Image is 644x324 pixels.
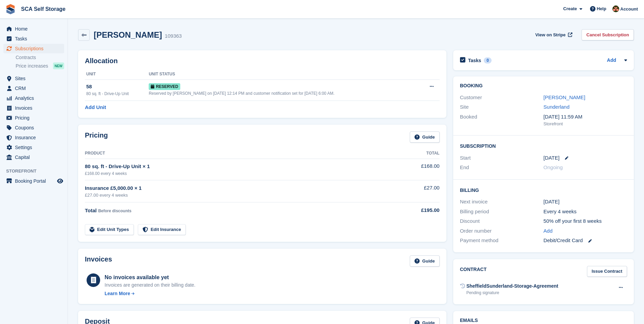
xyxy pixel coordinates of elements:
[460,186,627,193] h2: Billing
[3,133,64,142] a: menu
[15,24,56,34] span: Home
[86,83,149,91] div: 58
[3,93,64,103] a: menu
[3,74,64,83] a: menu
[544,104,570,110] a: Sunderland
[56,177,64,185] a: Preview store
[3,44,64,53] a: menu
[410,131,440,143] a: Guide
[460,142,627,149] h2: Subscription
[3,113,64,123] a: menu
[544,121,627,127] div: Storefront
[3,34,64,43] a: menu
[544,154,559,162] time: 2025-09-25 00:00:00 UTC
[85,184,385,192] div: Insurance £5,000.00 × 1
[460,83,627,89] h2: Booking
[15,123,56,132] span: Coupons
[460,103,544,111] div: Site
[16,63,48,69] span: Price increases
[3,143,64,152] a: menu
[563,5,577,12] span: Create
[385,206,439,214] div: £195.00
[98,209,131,213] span: Before discounts
[533,29,574,40] a: View on Stripe
[85,57,440,65] h2: Allocation
[138,224,186,235] a: Edit Insurance
[3,152,64,162] a: menu
[85,163,385,170] div: 80 sq. ft - Drive-Up Unit × 1
[15,84,56,93] span: CRM
[86,91,149,97] div: 80 sq. ft - Drive-Up Unit
[607,57,616,65] a: Add
[15,152,56,162] span: Capital
[3,176,64,186] a: menu
[149,90,419,96] div: Reserved by [PERSON_NAME] on [DATE] 12:14 PM and customer notification set for [DATE] 6:00 AM.
[85,192,385,199] div: £27.00 every 4 weeks
[105,282,196,289] div: Invoices are generated on their billing date.
[544,164,563,170] span: Ongoing
[544,227,553,235] a: Add
[460,154,544,162] div: Start
[612,5,619,12] img: Sarah Race
[3,123,64,132] a: menu
[3,24,64,34] a: menu
[587,266,627,277] a: Issue Contract
[15,143,56,152] span: Settings
[460,164,544,172] div: End
[53,62,64,69] div: NEW
[460,237,544,245] div: Payment method
[460,113,544,127] div: Booked
[15,113,56,123] span: Pricing
[410,255,440,267] a: Guide
[460,227,544,235] div: Order number
[385,159,439,180] td: £168.00
[597,5,606,12] span: Help
[15,44,56,53] span: Subscriptions
[105,273,196,282] div: No invoices available yet
[15,103,56,113] span: Invoices
[149,83,180,90] span: Reserved
[544,94,585,100] a: [PERSON_NAME]
[18,3,68,15] a: SCA Self Storage
[3,84,64,93] a: menu
[385,180,439,202] td: £27.00
[85,224,134,235] a: Edit Unit Types
[544,217,627,225] div: 50% off your first 8 weeks
[544,237,627,245] div: Debit/Credit Card
[85,148,385,159] th: Product
[105,290,130,297] div: Learn More
[85,104,106,111] a: Add Unit
[85,255,112,267] h2: Invoices
[15,93,56,103] span: Analytics
[460,318,627,323] h2: Emails
[535,32,566,38] span: View on Stripe
[165,32,182,40] div: 109363
[620,6,638,13] span: Account
[149,69,419,80] th: Unit Status
[85,170,385,177] div: £168.00 every 4 weeks
[6,168,68,175] span: Storefront
[582,29,634,40] a: Cancel Subscription
[544,198,627,206] div: [DATE]
[94,30,162,39] h2: [PERSON_NAME]
[85,69,149,80] th: Unit
[544,208,627,216] div: Every 4 weeks
[460,198,544,206] div: Next invoice
[460,208,544,216] div: Billing period
[468,57,481,64] h2: Tasks
[3,103,64,113] a: menu
[466,290,558,296] div: Pending signature
[385,148,439,159] th: Total
[544,113,627,121] div: [DATE] 11:59 AM
[85,208,97,213] span: Total
[15,133,56,142] span: Insurance
[15,176,56,186] span: Booking Portal
[460,266,487,277] h2: Contract
[15,34,56,43] span: Tasks
[105,290,196,297] a: Learn More
[15,74,56,83] span: Sites
[460,217,544,225] div: Discount
[484,57,492,64] div: 0
[466,283,558,290] div: SheffieldSunderland-Storage-Agreement
[85,131,108,143] h2: Pricing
